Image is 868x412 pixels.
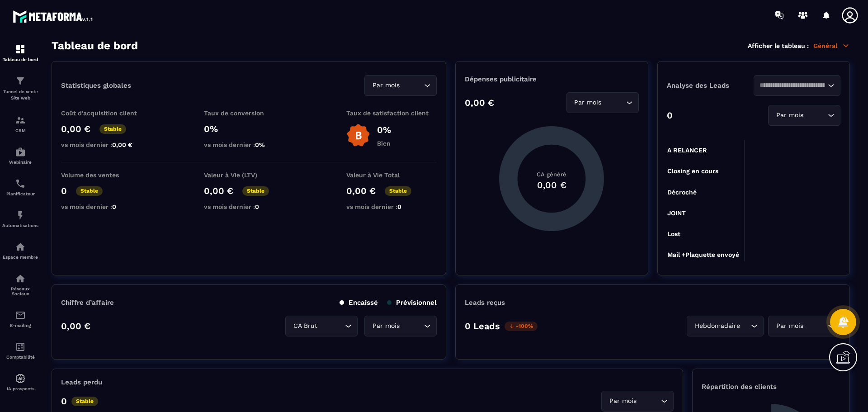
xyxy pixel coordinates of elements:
[364,316,437,336] div: Search for option
[667,189,697,196] tspan: Décroché
[346,123,370,147] img: b-badge-o.b3b20ee6.svg
[748,42,809,49] p: Afficher le tableau :
[667,251,739,259] tspan: Mail +Plaquette envoyé
[99,124,126,134] p: Stable
[319,321,343,331] input: Search for option
[61,378,102,386] p: Leads perdu
[15,147,26,157] img: automations
[601,391,674,412] div: Search for option
[465,75,638,83] p: Dépenses publicitaire
[813,42,850,50] p: Général
[401,81,422,90] input: Search for option
[15,44,26,55] img: formation
[667,110,673,121] p: 0
[15,273,26,284] img: social-network
[667,230,680,237] tspan: Lost
[61,298,114,307] p: Chiffre d’affaire
[2,266,38,303] a: social-networksocial-networkRéseaux Sociaux
[15,115,26,126] img: formation
[566,92,639,113] div: Search for option
[377,124,391,135] p: 0%
[340,298,378,307] p: Encaissé
[76,186,103,196] p: Stable
[759,81,826,90] input: Search for option
[71,397,98,406] p: Stable
[15,373,26,384] img: automations
[61,321,90,331] p: 0,00 €
[572,98,604,108] span: Par mois
[2,140,38,171] a: automationsautomationsWebinaire
[112,203,116,210] span: 0
[2,108,38,140] a: formationformationCRM
[2,160,38,165] p: Webinaire
[370,321,401,331] span: Par mois
[774,321,805,331] span: Par mois
[52,39,138,52] h3: Tableau de bord
[774,110,805,120] span: Par mois
[604,98,624,108] input: Search for option
[742,321,749,331] input: Search for option
[387,298,437,307] p: Prévisionnel
[61,171,151,179] p: Volume des ventes
[204,185,233,196] p: 0,00 €
[15,310,26,321] img: email
[607,396,638,406] span: Par mois
[805,110,826,120] input: Search for option
[2,203,38,235] a: automationsautomationsAutomatisations
[204,141,294,148] p: vs mois dernier :
[465,97,494,108] p: 0,00 €
[2,89,38,101] p: Tunnel de vente Site web
[768,316,840,336] div: Search for option
[2,191,38,196] p: Planificateur
[2,386,38,391] p: IA prospects
[505,322,538,331] p: -100%
[15,242,26,252] img: automations
[768,105,840,126] div: Search for option
[693,321,742,331] span: Hebdomadaire
[61,109,151,117] p: Coût d'acquisition client
[346,185,376,196] p: 0,00 €
[2,57,38,62] p: Tableau de bord
[465,321,500,331] p: 0 Leads
[2,255,38,260] p: Espace membre
[61,141,151,148] p: vs mois dernier :
[364,75,437,96] div: Search for option
[255,203,259,210] span: 0
[291,321,319,331] span: CA Brut
[667,147,707,154] tspan: A RELANCER
[2,128,38,133] p: CRM
[15,210,26,221] img: automations
[2,171,38,203] a: schedulerschedulerPlanificateur
[2,286,38,296] p: Réseaux Sociaux
[13,8,94,24] img: logo
[15,76,26,86] img: formation
[401,321,422,331] input: Search for option
[638,396,659,406] input: Search for option
[61,123,90,134] p: 0,00 €
[465,298,505,307] p: Leads reçus
[255,141,265,148] span: 0%
[2,235,38,266] a: automationsautomationsEspace membre
[346,203,437,210] p: vs mois dernier :
[112,141,132,148] span: 0,00 €
[285,316,358,336] div: Search for option
[667,209,686,217] tspan: JOINT
[61,185,67,196] p: 0
[204,109,294,117] p: Taux de conversion
[385,186,411,196] p: Stable
[61,81,131,90] p: Statistiques globales
[2,323,38,328] p: E-mailing
[346,171,437,179] p: Valeur à Vie Total
[702,383,840,391] p: Répartition des clients
[377,140,391,147] p: Bien
[2,223,38,228] p: Automatisations
[754,75,840,96] div: Search for option
[204,203,294,210] p: vs mois dernier :
[204,171,294,179] p: Valeur à Vie (LTV)
[2,69,38,108] a: formationformationTunnel de vente Site web
[204,123,294,134] p: 0%
[2,335,38,366] a: accountantaccountantComptabilité
[370,81,401,90] span: Par mois
[667,81,754,90] p: Analyse des Leads
[805,321,826,331] input: Search for option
